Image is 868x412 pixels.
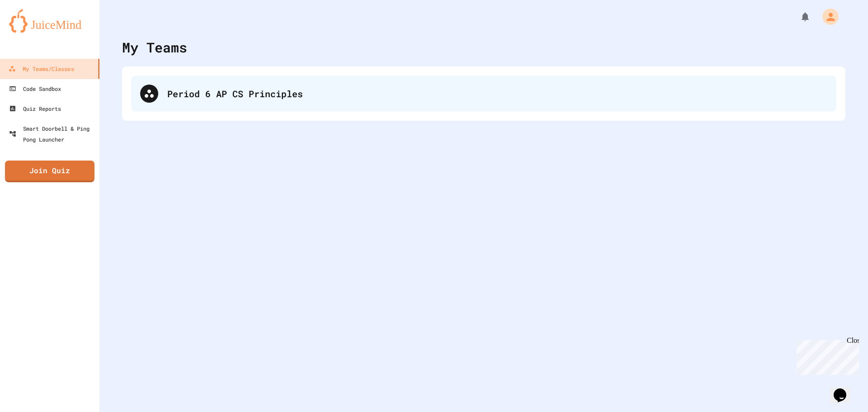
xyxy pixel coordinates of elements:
div: My Account [813,6,841,27]
img: logo-orange.svg [9,9,90,33]
div: My Teams [122,37,187,57]
div: Period 6 AP CS Principles [131,76,836,112]
iframe: chat widget [830,376,859,403]
div: My Notifications [783,9,813,24]
div: Code Sandbox [9,83,61,94]
div: Chat with us now!Close [4,4,62,57]
div: My Teams/Classes [9,63,74,74]
div: Quiz Reports [9,103,61,114]
div: Period 6 AP CS Principles [167,87,827,100]
a: Join Quiz [5,161,94,182]
div: Smart Doorbell & Ping Pong Launcher [9,123,96,145]
iframe: chat widget [793,336,859,375]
